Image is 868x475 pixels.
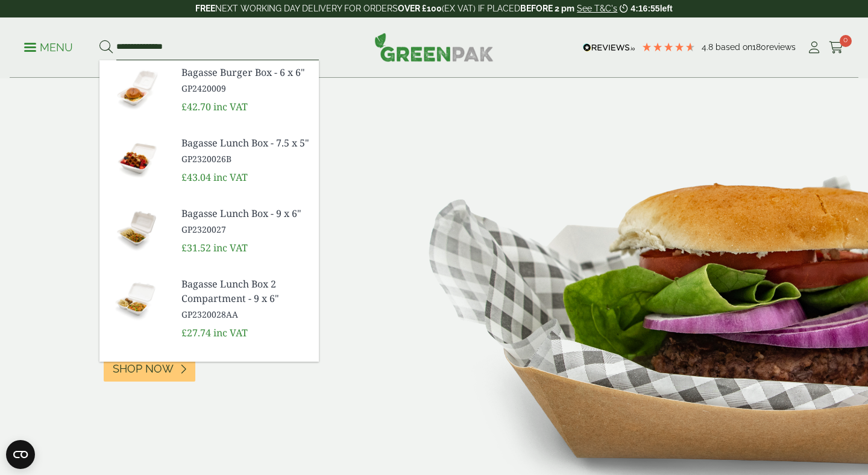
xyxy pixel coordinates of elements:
span: 180 [752,42,766,52]
img: REVIEWS.io [583,43,635,52]
p: Menu [24,40,73,55]
img: GP2320028AA [99,272,172,330]
a: Bagasse Lunch Box - 9 x 6" GP2320027 [181,206,309,236]
img: GP2320027 [99,201,172,259]
span: reviews [766,42,796,52]
span: inc VAT [213,100,248,113]
a: Bagasse Lunch Box 2 Compartment - 9 x 6" GP2320028AA [181,277,309,321]
span: Bagasse Burger Box - 6 x 6" [181,65,309,80]
a: See T&C's [577,4,617,13]
span: inc VAT [213,326,248,339]
button: Open CMP widget [6,440,35,469]
span: £31.52 [181,241,211,254]
span: 0 [840,35,852,47]
div: 4.78 Stars [641,42,696,52]
a: Menu [24,40,73,52]
span: Bagasse Lunch Box 2 Compartment - 9 x 6" [181,277,309,306]
span: left [660,4,673,13]
img: GP2320027AB [99,357,172,415]
strong: OVER £100 [398,4,442,13]
span: £42.70 [181,100,211,113]
span: Shop Now [113,362,174,376]
span: 4:16:55 [631,4,659,13]
a: Shop Now [104,356,195,382]
strong: FREE [195,4,215,13]
span: 4.8 [702,42,715,52]
span: GP2320026B [181,153,309,165]
span: £43.04 [181,171,211,184]
span: GP2320027 [181,223,309,236]
strong: BEFORE 2 pm [520,4,574,13]
i: Cart [829,42,844,54]
span: Bagasse Lunch Box - 9 x 6" [181,206,309,221]
span: £27.74 [181,326,211,339]
span: GP2420009 [181,82,309,95]
span: inc VAT [213,171,248,184]
i: My Account [807,42,822,54]
img: GP2320026B [99,131,172,189]
a: 0 [829,39,844,57]
span: inc VAT [213,241,248,254]
span: GP2320028AA [181,308,309,321]
span: Bagasse Lunch Box - 7.5 x 5" [181,136,309,150]
a: Bagasse Burger Box - 6 x 6" GP2420009 [181,65,309,95]
img: GreenPak Supplies [374,33,494,61]
img: GP2420009 [99,60,172,118]
span: Based on [715,42,752,52]
a: Bagasse Lunch Box - 7.5 x 5" GP2320026B [181,136,309,165]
